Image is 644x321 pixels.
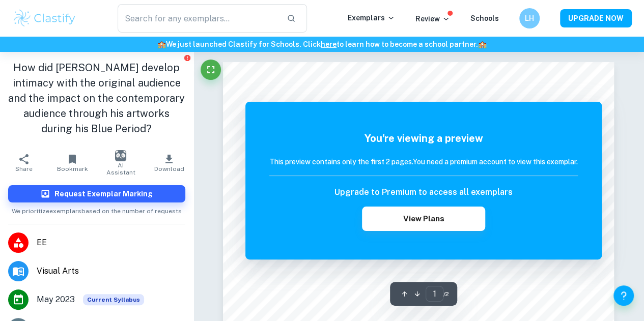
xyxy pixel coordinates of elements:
button: Report issue [184,54,191,62]
button: Bookmark [48,149,97,177]
span: We prioritize exemplars based on the number of requests [12,202,182,216]
h6: This preview contains only the first 2 pages. You need a premium account to view this exemplar. [269,156,578,167]
a: here [321,40,337,48]
button: LH [519,8,540,28]
div: This exemplar is based on the current syllabus. Feel free to refer to it for inspiration/ideas wh... [83,294,144,305]
button: Fullscreen [201,60,221,80]
img: Clastify logo [12,8,77,28]
h6: We just launched Clastify for Schools. Click to learn how to become a school partner. [2,39,642,50]
span: / 2 [443,289,449,299]
span: AI Assistant [103,162,139,176]
span: Current Syllabus [83,294,144,305]
span: Bookmark [57,165,88,172]
p: Review [415,13,450,24]
input: Search for any exemplars... [118,4,278,33]
span: 🏫 [478,40,487,48]
span: May 2023 [37,294,75,306]
a: Schools [470,14,499,22]
p: Exemplars [348,12,395,23]
img: AI Assistant [115,150,126,161]
h5: You're viewing a preview [269,131,578,146]
span: Visual Arts [37,265,185,277]
span: 🏫 [157,40,166,48]
h1: How did [PERSON_NAME] develop intimacy with the original audience and the impact on the contempor... [8,60,185,136]
button: UPGRADE NOW [560,9,632,27]
button: Download [145,149,193,177]
span: Share [15,165,33,172]
button: Help and Feedback [613,285,634,306]
h6: Request Exemplar Marking [54,188,153,199]
button: Request Exemplar Marking [8,185,185,202]
button: View Plans [362,207,485,231]
span: EE [37,237,185,249]
h6: Upgrade to Premium to access all exemplars [334,186,513,198]
button: AI Assistant [97,149,145,177]
span: Download [154,165,184,172]
h6: LH [524,13,536,24]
